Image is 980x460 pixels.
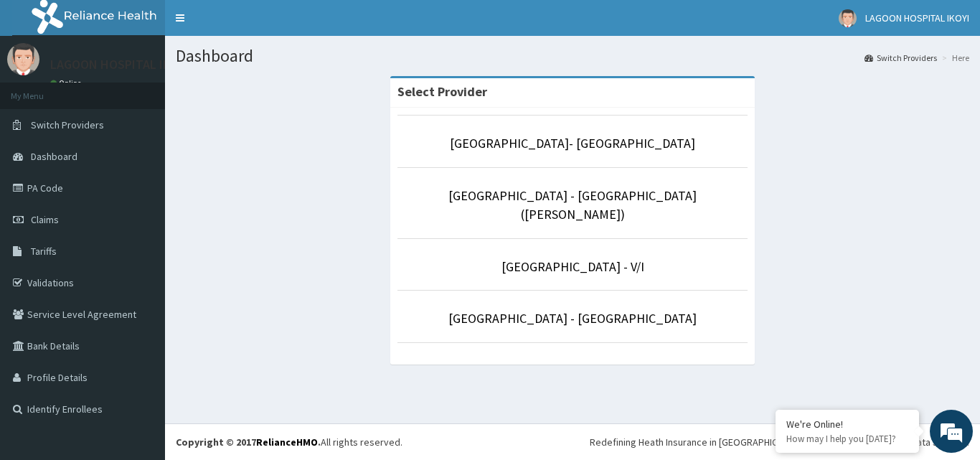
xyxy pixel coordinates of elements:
img: User Image [7,43,39,75]
strong: Copyright © 2017 . [176,436,321,449]
span: Switch Providers [31,118,104,131]
h1: Dashboard [176,47,969,65]
strong: Select Provider [397,83,487,100]
p: How may I help you today? [786,433,908,445]
a: [GEOGRAPHIC_DATA] - [GEOGRAPHIC_DATA]([PERSON_NAME]) [448,187,697,222]
a: Switch Providers [864,52,937,64]
a: Online [50,78,85,88]
a: [GEOGRAPHIC_DATA] - [GEOGRAPHIC_DATA] [448,310,697,327]
span: Dashboard [31,150,77,163]
span: Tariffs [31,245,57,258]
footer: All rights reserved. [165,423,980,460]
a: [GEOGRAPHIC_DATA] - V/I [501,258,644,275]
a: [GEOGRAPHIC_DATA]- [GEOGRAPHIC_DATA] [450,135,695,151]
div: We're Online! [786,418,908,431]
a: RelianceHMO [256,436,318,449]
span: LAGOON HOSPITAL IKOYI [865,11,969,24]
li: Here [938,52,969,64]
img: User Image [839,9,857,27]
div: Redefining Heath Insurance in [GEOGRAPHIC_DATA] using Telemedicine and Data Science! [590,435,969,449]
p: LAGOON HOSPITAL IKOYI [50,58,189,71]
span: Claims [31,213,59,226]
